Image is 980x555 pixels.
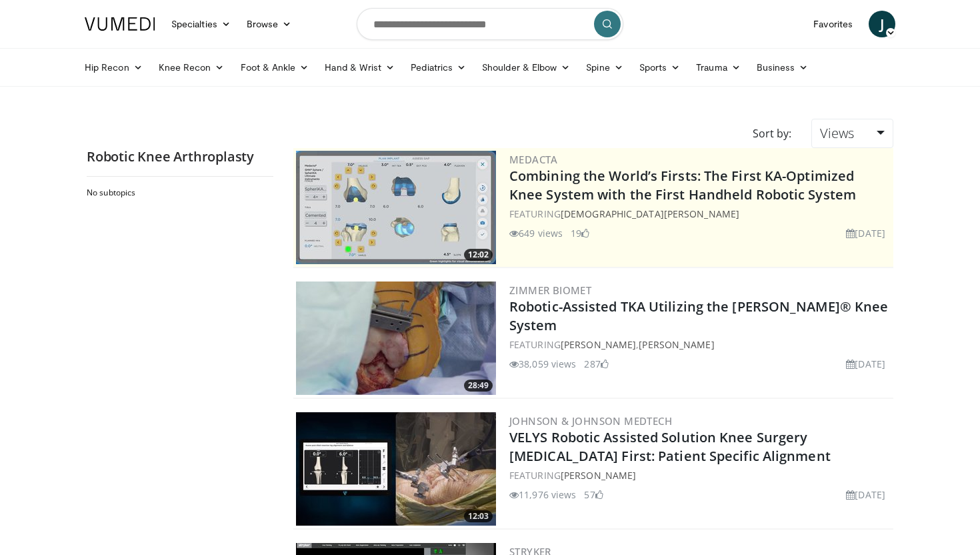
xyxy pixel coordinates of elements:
[317,54,403,81] a: Hand & Wrist
[571,226,589,240] li: 19
[820,124,854,142] span: Views
[509,428,831,465] a: VELYS Robotic Assisted Solution Knee Surgery [MEDICAL_DATA] First: Patient Specific Alignment
[296,151,496,264] img: aaf1b7f9-f888-4d9f-a252-3ca059a0bd02.300x170_q85_crop-smart_upscale.jpg
[639,338,714,351] a: [PERSON_NAME]
[296,282,496,395] img: 8628d054-67c0-4db7-8e0b-9013710d5e10.300x170_q85_crop-smart_upscale.jpg
[464,380,493,392] span: 28:49
[811,119,893,148] a: Views
[509,153,558,166] a: Medacta
[151,54,233,81] a: Knee Recon
[509,298,888,334] a: Robotic-Assisted TKA Utilizing the [PERSON_NAME]® Knee System
[743,119,801,148] div: Sort by:
[509,488,576,502] li: 11,976 views
[464,249,493,261] span: 12:02
[688,54,749,81] a: Trauma
[509,207,891,221] div: FEATURING
[474,54,578,81] a: Shoulder & Elbow
[749,54,817,81] a: Business
[509,414,672,428] a: Johnson & Johnson MedTech
[239,11,300,37] a: Browse
[846,488,885,502] li: [DATE]
[509,167,856,203] a: Combining the World’s Firsts: The First KA-Optimized Knee System with the First Handheld Robotic ...
[631,54,689,81] a: Sports
[509,284,591,297] a: Zimmer Biomet
[584,488,603,502] li: 57
[584,357,608,371] li: 287
[805,11,861,37] a: Favorites
[578,54,631,81] a: Spine
[357,8,623,40] input: Search topics, interventions
[846,226,885,240] li: [DATE]
[296,282,496,395] a: 28:49
[296,151,496,264] a: 12:02
[509,226,563,240] li: 649 views
[509,357,576,371] li: 38,059 views
[561,469,636,482] a: [PERSON_NAME]
[561,338,636,351] a: [PERSON_NAME]
[509,468,891,482] div: FEATURING
[403,54,474,81] a: Pediatrics
[464,510,493,522] span: 12:03
[77,54,151,81] a: Hip Recon
[87,148,273,165] h2: Robotic Knee Arthroplasty
[296,412,496,526] a: 12:03
[85,17,155,31] img: VuMedi Logo
[561,207,739,220] a: [DEMOGRAPHIC_DATA][PERSON_NAME]
[509,338,891,352] div: FEATURING ,
[163,11,239,37] a: Specialties
[233,54,317,81] a: Foot & Ankle
[87,187,270,198] h2: No subtopics
[846,357,885,371] li: [DATE]
[869,11,895,37] a: J
[296,412,496,526] img: abe8434e-c392-4864-8b80-6cc2396b85ec.300x170_q85_crop-smart_upscale.jpg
